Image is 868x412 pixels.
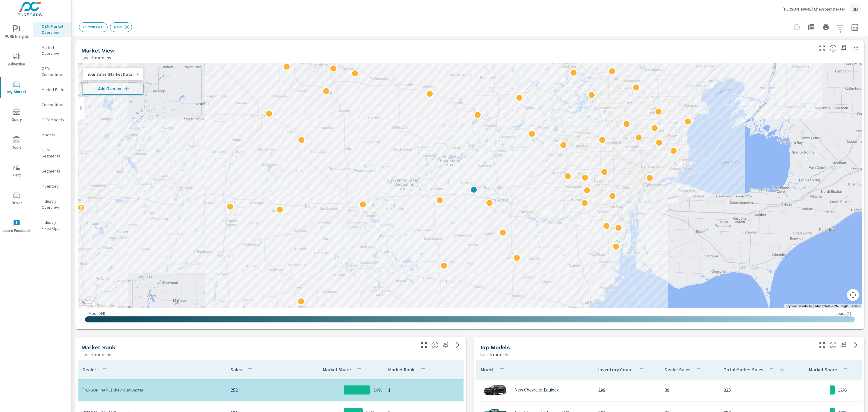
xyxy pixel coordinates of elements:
p: Market Share [323,366,351,372]
div: Market Overview [33,43,71,58]
div: Segments [33,166,71,176]
p: Least ( 1 ) [836,311,851,316]
p: Inventory [42,183,67,189]
p: [PERSON_NAME] Chevrolet Dexter [83,387,221,393]
a: See more details in report [851,340,861,350]
p: Competitors [42,102,67,108]
span: Add Overlay [85,86,141,92]
button: Keyboard shortcuts [786,304,812,308]
a: Open this area in Google Maps (opens a new window) [79,300,99,308]
button: Apply Filters [834,21,846,33]
p: New Chevrolet Equinox [514,387,559,393]
span: My Market [2,81,31,96]
a: Terms (opens in new tab) [852,304,860,308]
div: Competitors [33,100,71,109]
span: Advertise [2,53,31,68]
button: Add Overlay [83,83,143,95]
span: Tier2 [2,164,31,179]
p: Dealer Sales [665,366,690,372]
button: Make Fullscreen [419,340,429,350]
div: OEM Segments [33,145,71,160]
p: [PERSON_NAME] Chevrolet Dexter [782,6,845,12]
span: Tools [2,136,31,151]
img: glamour [483,381,507,399]
button: Make Fullscreen [817,340,827,350]
p: OEM Models [42,117,67,123]
p: 2 [79,204,83,211]
span: Save this to your personalized report [839,340,849,350]
span: Market Rank shows you how you rank, in terms of sales, to other dealerships in your market. “Mark... [431,341,439,349]
p: 39 [665,386,714,394]
p: Your Sales (Market Data) [87,71,134,77]
div: OEM Competitors [33,64,71,79]
p: OEM Market Overview [42,23,67,35]
p: 12% [838,386,847,394]
button: Map camera controls [847,289,859,301]
div: OEM Models [33,115,71,124]
p: Market Rank [388,366,414,372]
div: Market Editor [33,85,71,94]
span: Map data ©2025 Google [815,304,848,308]
span: New [110,25,125,29]
span: Current GEO [79,25,107,29]
div: nav menu [0,18,33,240]
h5: Market View [81,47,115,54]
p: Sales [231,366,242,372]
div: Models [33,130,71,139]
h5: Top Models [480,344,510,350]
span: Find the biggest opportunities within your model lineup nationwide. [Source: Market registration ... [829,341,837,349]
p: 14% [373,386,382,394]
p: Models [42,132,67,138]
div: JD [850,4,861,14]
span: PURE Insights [2,25,31,40]
h5: Market Rank [81,344,115,350]
button: Make Fullscreen [817,43,827,53]
img: Google [79,300,99,308]
div: Industry Overview [33,197,71,212]
p: Market Share [809,366,837,372]
div: New [110,22,132,32]
button: Minimize Widget [851,43,861,53]
p: Market Overview [42,44,67,56]
p: Last 6 months [480,351,509,358]
span: Save this to your personalized report [441,340,451,350]
p: Last 6 months [81,351,111,358]
p: Most ( 44 ) [89,311,105,316]
p: OEM Segments [42,147,67,159]
div: OEM Market Overview [33,22,71,37]
span: Find the biggest opportunities in your market for your inventory. Understand by postal code where... [829,45,837,52]
p: Market Editor [42,87,67,93]
p: Dealer [83,366,96,372]
div: Your Sales (Market Data) [83,71,139,77]
span: Query [2,109,31,123]
p: Last 6 months [81,54,111,61]
button: "Export Report to PDF" [805,21,817,33]
button: Select Date Range [849,21,861,33]
button: Print Report [820,21,832,33]
p: Model [481,366,493,372]
span: Driver [2,192,31,207]
p: Total Market Sales [724,366,763,372]
p: Industry Fixed Ops [42,219,67,231]
p: Segments [42,168,67,174]
p: 299 [598,386,655,394]
p: Industry Overview [42,198,67,210]
div: Inventory [33,182,71,191]
span: Save this to your personalized report [839,43,849,53]
a: See more details in report [453,340,463,350]
p: Inventory Count [598,366,633,372]
div: Industry Fixed Ops [33,218,71,233]
p: 1 [388,386,459,394]
p: 325 [724,386,788,394]
p: 252 [231,386,300,394]
p: OEM Competitors [42,65,67,78]
span: Leave Feedback [2,220,31,234]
